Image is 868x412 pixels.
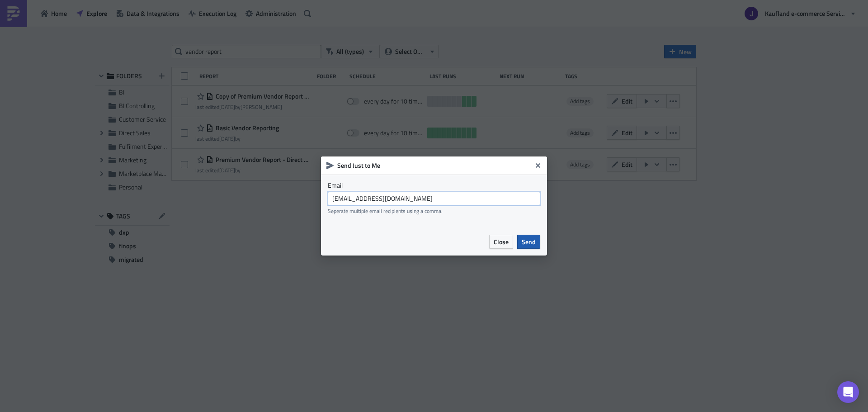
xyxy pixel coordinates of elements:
[522,237,536,246] span: Send
[837,381,859,403] div: Open Intercom Messenger
[337,161,532,170] h6: Send Just to Me
[489,235,513,249] button: Close
[494,237,509,246] span: Close
[517,235,540,249] button: Send
[328,208,540,214] div: Seperate multiple email recipients using a comma.
[531,159,545,172] button: Close
[328,181,540,189] label: Email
